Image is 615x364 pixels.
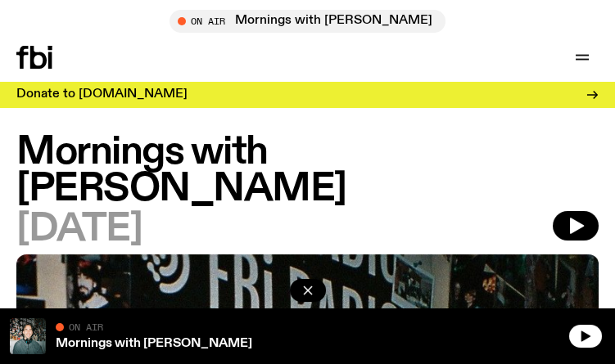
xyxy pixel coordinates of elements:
button: On AirMornings with [PERSON_NAME] [170,10,445,33]
span: On Air [69,321,103,332]
h3: Donate to [DOMAIN_NAME] [16,88,188,101]
span: [DATE] [16,211,142,248]
h1: Mornings with [PERSON_NAME] [16,134,599,208]
a: Mornings with [PERSON_NAME] [56,337,252,350]
img: Radio presenter Ben Hansen sits in front of a wall of photos and an fbi radio sign. Film photo. B... [10,318,46,354]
